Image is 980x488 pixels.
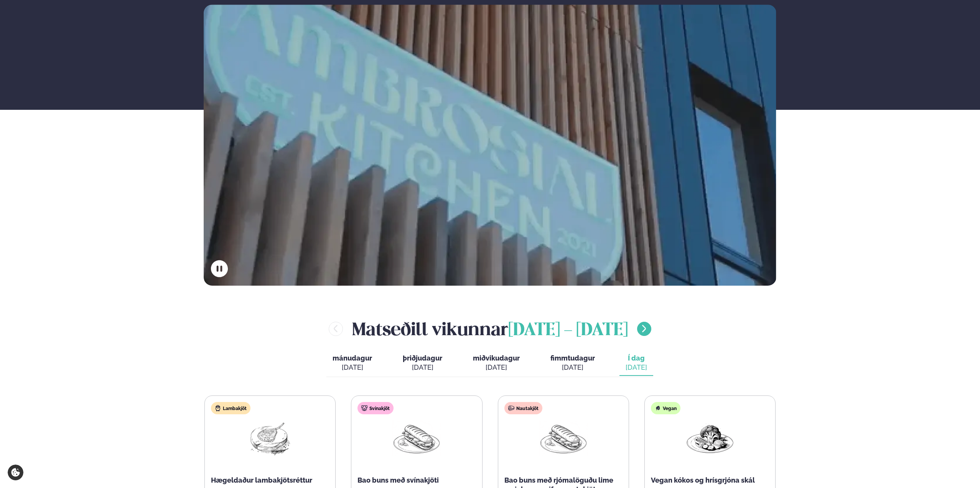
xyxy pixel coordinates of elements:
span: Hægeldaður lambakjötsréttur [211,476,312,484]
img: Panini.png [539,420,588,456]
span: þriðjudagur [403,354,442,362]
span: Í dag [626,354,647,363]
img: pork.svg [361,405,367,411]
span: Vegan kókos og hrísgrjóna skál [651,476,755,484]
div: [DATE] [473,363,520,372]
div: [DATE] [333,363,372,372]
span: miðvikudagur [473,354,520,362]
span: [DATE] - [DATE] [508,322,628,339]
div: Lambakjöt [211,402,250,414]
div: [DATE] [403,363,442,372]
button: þriðjudagur [DATE] [397,351,448,376]
img: Lamb-Meat.png [245,420,295,456]
button: fimmtudagur [DATE] [544,351,601,376]
div: Svínakjöt [357,402,394,414]
img: beef.svg [508,405,514,411]
button: menu-btn-left [329,322,343,336]
img: Lamb.svg [215,405,221,411]
div: Vegan [651,402,680,414]
a: Cookie settings [8,465,23,480]
button: miðvikudagur [DATE] [467,351,526,376]
img: Vegan.png [685,420,735,456]
img: Panini.png [392,420,441,456]
div: Nautakjöt [504,402,542,414]
span: Bao buns með svínakjöti [357,476,439,484]
span: mánudagur [333,354,372,362]
button: mánudagur [DATE] [326,351,378,376]
img: Vegan.svg [655,405,661,411]
button: Í dag [DATE] [619,351,653,376]
div: [DATE] [550,363,595,372]
button: menu-btn-right [637,322,651,336]
div: [DATE] [626,363,647,372]
span: fimmtudagur [550,354,595,362]
h2: Matseðill vikunnar [352,316,628,341]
